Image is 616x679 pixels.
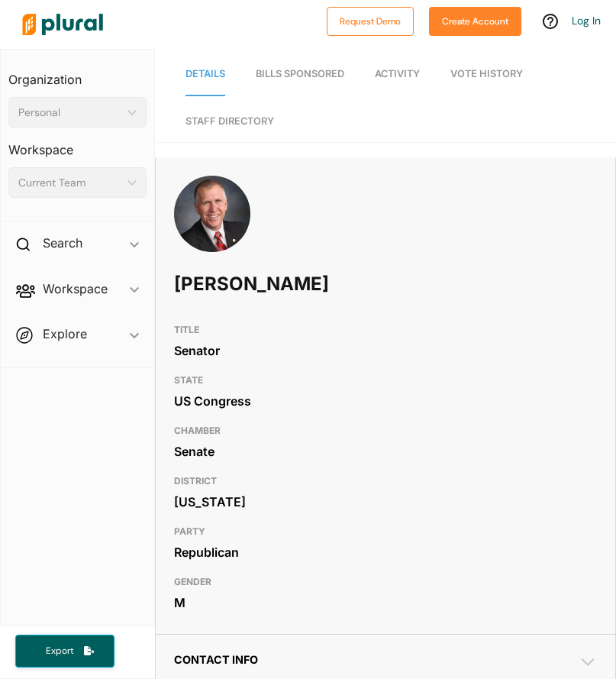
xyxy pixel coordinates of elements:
div: Senate [174,440,597,463]
div: M [174,591,597,614]
span: Activity [375,68,420,79]
button: Export [15,635,114,668]
h3: GENDER [174,573,597,591]
button: Request Demo [327,7,414,36]
h3: PARTY [174,522,597,541]
img: Headshot of Thom Tillis [174,176,250,269]
div: [US_STATE] [174,490,597,513]
h2: Search [43,234,82,251]
a: Log In [572,14,601,27]
div: Republican [174,541,597,564]
div: Current Team [18,175,121,191]
h3: Workspace [8,128,147,161]
h3: DISTRICT [174,472,597,490]
a: Request Demo [327,12,414,28]
div: US Congress [174,390,597,412]
h1: [PERSON_NAME] [174,261,428,307]
h3: TITLE [174,321,597,339]
span: Vote History [450,68,523,79]
span: Details [185,68,225,79]
div: Personal [18,105,121,121]
a: Details [185,53,225,96]
a: Staff Directory [185,100,274,142]
a: Activity [375,53,420,96]
div: Senator [174,339,597,362]
h3: Organization [8,57,147,91]
a: Create Account [429,12,521,28]
span: Bills Sponsored [256,68,344,79]
button: Create Account [429,7,521,36]
h3: STATE [174,371,597,390]
a: Bills Sponsored [256,53,344,96]
a: Vote History [450,53,523,96]
span: Export [35,645,84,658]
span: Contact Info [174,653,258,666]
h3: CHAMBER [174,422,597,440]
